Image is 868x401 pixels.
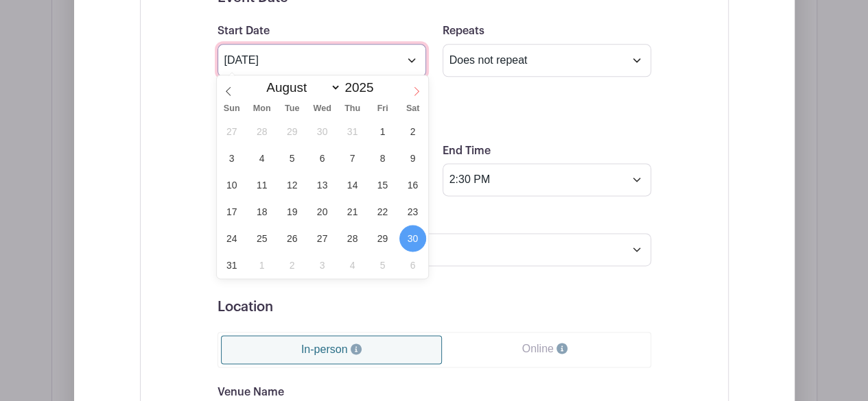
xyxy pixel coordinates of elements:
[398,104,428,113] span: Sat
[339,252,366,278] span: September 4, 2025
[339,225,366,252] span: August 28, 2025
[248,171,275,198] span: August 11, 2025
[369,198,396,225] span: August 22, 2025
[248,145,275,171] span: August 4, 2025
[341,80,384,95] input: Year
[279,198,305,225] span: August 19, 2025
[399,145,426,171] span: August 9, 2025
[279,118,305,145] span: July 29, 2025
[443,145,491,158] label: End Time
[309,225,336,252] span: August 27, 2025
[247,104,277,113] span: Mon
[309,198,336,225] span: August 20, 2025
[218,44,426,77] input: Select
[309,118,336,145] span: July 30, 2025
[279,145,305,171] span: August 5, 2025
[443,163,651,196] input: Select
[218,252,245,278] span: August 31, 2025
[369,252,396,278] span: September 5, 2025
[248,198,275,225] span: August 18, 2025
[218,299,651,315] h5: Location
[218,145,245,171] span: August 3, 2025
[218,110,651,126] h5: Time
[279,252,305,278] span: September 2, 2025
[368,104,398,113] span: Fri
[369,145,396,171] span: August 8, 2025
[218,118,245,145] span: July 27, 2025
[260,80,341,95] select: Month
[309,171,336,198] span: August 13, 2025
[442,335,647,363] a: Online
[218,171,245,198] span: August 10, 2025
[369,225,396,252] span: August 29, 2025
[218,198,245,225] span: August 17, 2025
[339,198,366,225] span: August 21, 2025
[369,118,396,145] span: August 1, 2025
[279,171,305,198] span: August 12, 2025
[339,145,366,171] span: August 7, 2025
[309,252,336,278] span: September 3, 2025
[399,198,426,225] span: August 23, 2025
[218,386,284,399] label: Venue Name
[339,171,366,198] span: August 14, 2025
[399,118,426,145] span: August 2, 2025
[277,104,307,113] span: Tue
[399,225,426,252] span: August 30, 2025
[338,104,368,113] span: Thu
[248,225,275,252] span: August 25, 2025
[307,104,338,113] span: Wed
[339,118,366,145] span: July 31, 2025
[217,104,247,113] span: Sun
[443,25,484,38] label: Repeats
[248,118,275,145] span: July 28, 2025
[399,171,426,198] span: August 16, 2025
[369,171,396,198] span: August 15, 2025
[218,225,245,252] span: August 24, 2025
[399,252,426,278] span: September 6, 2025
[279,225,305,252] span: August 26, 2025
[248,252,275,278] span: September 1, 2025
[218,25,270,38] label: Start Date
[221,335,443,364] a: In-person
[309,145,336,171] span: August 6, 2025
